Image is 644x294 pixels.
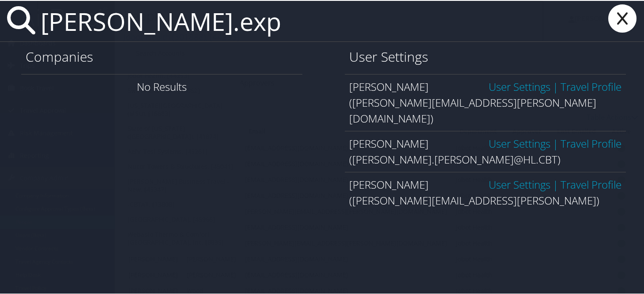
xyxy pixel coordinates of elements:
div: ([PERSON_NAME].[PERSON_NAME]@HL.CBT) [349,151,621,167]
a: User Settings [489,176,550,191]
h1: User Settings [349,47,621,65]
span: | [550,135,561,150]
span: | [550,176,561,191]
h1: Companies [26,47,298,65]
a: User Settings [489,135,550,150]
a: User Settings [489,78,550,93]
a: View OBT Profile [561,78,621,93]
span: [PERSON_NAME] [349,176,429,191]
div: No Results [21,73,302,98]
span: [PERSON_NAME] [349,135,429,150]
span: | [550,78,561,93]
a: View OBT Profile [561,176,621,191]
div: ([PERSON_NAME][EMAIL_ADDRESS][PERSON_NAME][DOMAIN_NAME]) [349,94,621,126]
a: View OBT Profile [561,135,621,150]
div: ([PERSON_NAME][EMAIL_ADDRESS][PERSON_NAME]) [349,192,621,208]
span: [PERSON_NAME] [349,78,429,93]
